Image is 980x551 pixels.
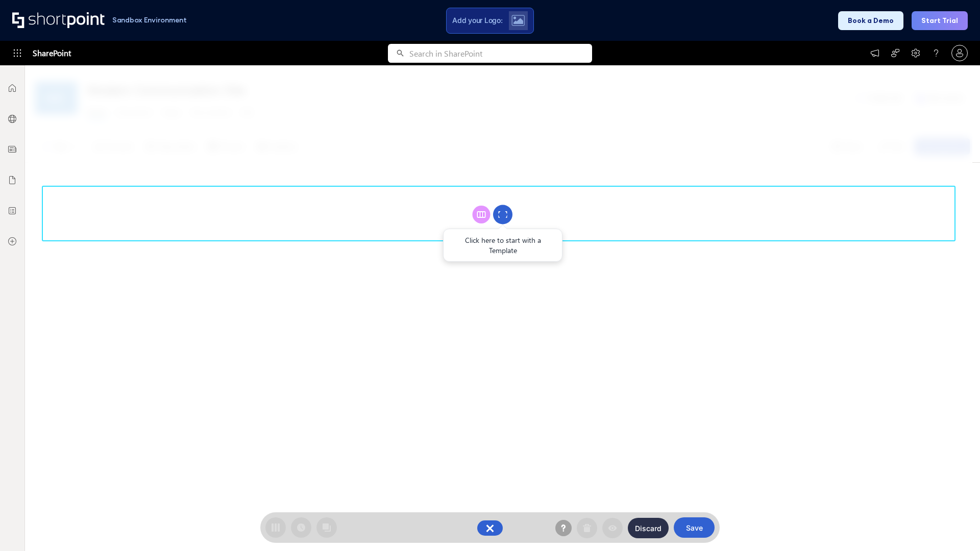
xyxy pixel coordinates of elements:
[33,41,71,65] span: SharePoint
[796,433,980,551] iframe: Chat Widget
[674,517,715,538] button: Save
[452,16,502,25] span: Add your Logo:
[511,15,525,26] img: Upload logo
[409,44,592,63] input: Search in SharePoint
[628,518,669,538] button: Discard
[112,17,187,23] h1: Sandbox Environment
[838,11,903,30] button: Book a Demo
[912,11,968,30] button: Start Trial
